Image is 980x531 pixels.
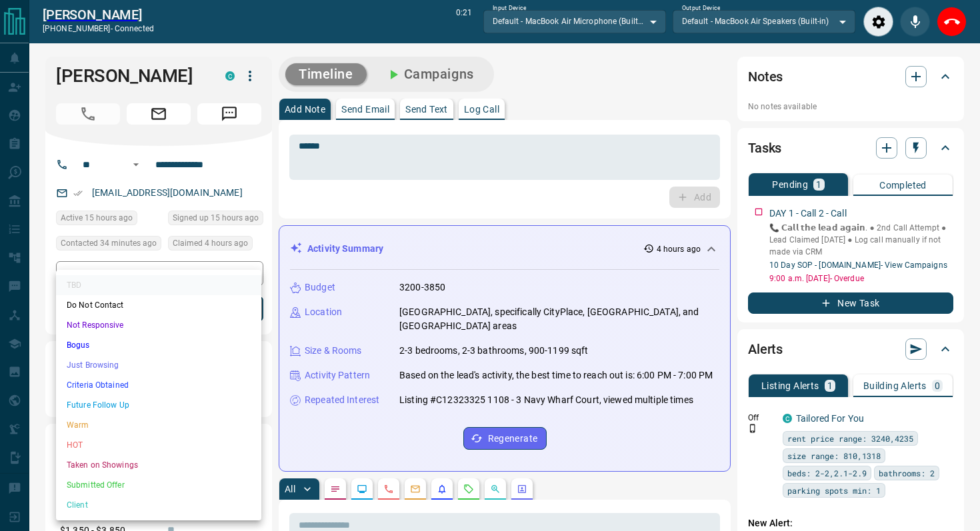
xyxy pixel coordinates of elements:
[56,315,261,335] li: Not Responsive
[56,435,261,455] li: HOT
[56,475,261,495] li: Submitted Offer
[56,375,261,395] li: Criteria Obtained
[56,395,261,415] li: Future Follow Up
[56,335,261,355] li: Bogus
[56,455,261,475] li: Taken on Showings
[56,495,261,515] li: Client
[56,415,261,435] li: Warm
[56,295,261,315] li: Do Not Contact
[56,355,261,375] li: Just Browsing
